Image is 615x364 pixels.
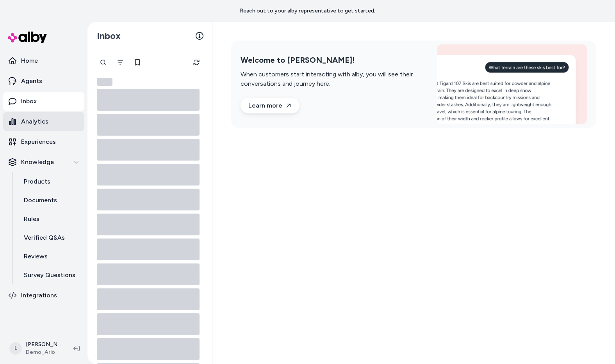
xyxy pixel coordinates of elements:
[21,97,37,106] p: Inbox
[189,55,204,70] button: Refresh
[26,348,61,356] span: Demo_Arlo
[24,233,65,242] p: Verified Q&As
[437,44,587,124] img: Welcome to alby!
[24,214,39,224] p: Rules
[21,76,42,86] p: Agents
[16,247,84,266] a: Reviews
[21,137,56,147] p: Experiences
[9,342,22,355] span: L
[16,210,84,228] a: Rules
[21,157,54,167] p: Knowledge
[26,341,61,348] p: [PERSON_NAME]
[21,291,57,300] p: Integrations
[3,133,84,151] a: Experiences
[16,266,84,284] a: Survey Questions
[24,177,50,186] p: Products
[24,252,48,261] p: Reviews
[3,92,84,111] a: Inbox
[241,98,299,113] a: Learn more
[97,30,121,42] h2: Inbox
[24,196,57,205] p: Documents
[3,72,84,90] a: Agents
[5,336,67,361] button: L[PERSON_NAME]Demo_Arlo
[24,270,75,280] p: Survey Questions
[21,117,48,126] p: Analytics
[16,191,84,210] a: Documents
[240,7,375,15] p: Reach out to your alby representative to get started.
[3,51,84,70] a: Home
[16,228,84,247] a: Verified Q&As
[3,153,84,171] button: Knowledge
[21,56,38,65] p: Home
[3,112,84,131] a: Analytics
[3,286,84,305] a: Integrations
[8,32,47,43] img: alby Logo
[112,55,128,70] button: Filter
[241,55,428,65] h2: Welcome to [PERSON_NAME]!
[241,70,428,88] p: When customers start interacting with alby, you will see their conversations and journey here.
[16,172,84,191] a: Products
